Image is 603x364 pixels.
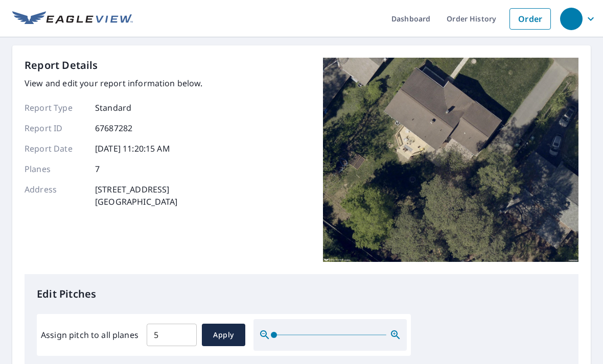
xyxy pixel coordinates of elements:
[202,324,245,346] button: Apply
[95,102,131,114] p: Standard
[25,58,98,73] p: Report Details
[12,11,133,27] img: EV Logo
[95,122,132,134] p: 67687282
[41,329,138,341] label: Assign pitch to all planes
[95,142,170,155] p: [DATE] 11:20:15 AM
[25,142,86,155] p: Report Date
[37,286,566,302] p: Edit Pitches
[210,329,237,342] span: Apply
[25,122,86,134] p: Report ID
[25,163,86,175] p: Planes
[147,321,197,349] input: 00.0
[95,183,178,208] p: [STREET_ADDRESS] [GEOGRAPHIC_DATA]
[25,183,86,208] p: Address
[25,77,203,89] p: View and edit your report information below.
[509,8,551,30] a: Order
[25,102,86,114] p: Report Type
[95,163,100,175] p: 7
[323,58,578,262] img: Top image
